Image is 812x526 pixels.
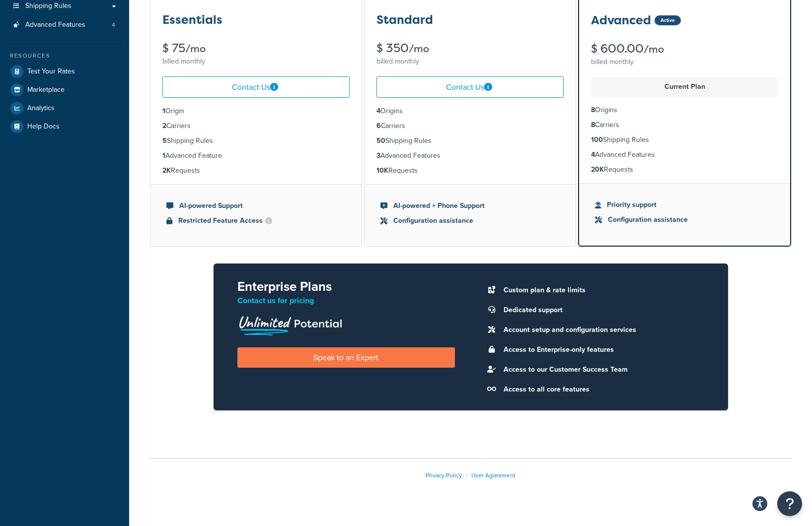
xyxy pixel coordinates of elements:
[237,347,455,368] a: Speak to an Expert
[27,123,60,131] span: Help Docs
[376,106,380,116] strong: 4
[27,86,65,94] span: Marketplace
[162,106,165,116] strong: 1
[7,99,122,117] a: Analytics
[426,471,462,480] a: Privacy Policy
[466,471,467,480] span: |
[162,150,165,161] strong: 1
[162,165,350,176] li: Requests
[376,55,564,68] div: billed monthly
[376,42,564,55] div: $ 350
[376,121,564,131] li: Carriers
[591,120,778,131] li: Carriers
[162,121,350,131] li: Carriers
[185,42,206,56] small: /mo
[162,42,350,55] div: $ 75
[591,105,778,116] li: Origins
[376,150,564,161] li: Advanced Features
[591,164,604,175] strong: 20K
[644,42,664,56] small: /mo
[112,21,115,29] span: 4
[7,16,122,34] a: Advanced Features 4
[162,76,350,98] a: Contact Us
[162,13,222,26] h3: Essentials
[595,199,774,210] li: Priority support
[376,106,564,117] li: Origins
[237,294,455,308] p: Contact us for pricing
[27,104,55,113] span: Analytics
[166,200,346,211] li: AI-powered Support
[376,165,388,176] strong: 10K
[595,214,774,225] li: Configuration assistance
[499,363,704,377] li: Access to our Customer Success Team
[591,134,778,145] li: Shipping Rules
[655,15,681,25] div: Active
[777,491,802,516] button: Open Resource Center
[591,43,778,55] div: $ 600.00
[591,134,603,145] strong: 100
[162,106,350,117] li: Origin
[162,121,166,131] strong: 2
[499,343,704,357] li: Access to Enterprise-only features
[499,303,704,317] li: Dedicated support
[499,383,704,396] li: Access to all core features
[380,200,560,211] li: AI-powered + Phone Support
[499,323,704,337] li: Account setup and configuration services
[591,149,595,160] strong: 4
[376,135,564,146] li: Shipping Rules
[591,105,595,115] strong: 8
[237,313,343,335] img: Unlimited Potential
[237,279,455,294] h2: Enterprise Plans
[162,150,350,161] li: Advanced Feature
[7,52,122,60] div: Resources
[162,135,167,146] strong: 5
[380,215,560,226] li: Configuration assistance
[162,165,171,176] strong: 2K
[25,21,85,29] span: Advanced Features
[499,283,704,297] li: Custom plan & rate limits
[471,471,516,480] a: User Agreement
[25,2,72,10] span: Shipping Rules
[162,55,350,68] div: billed monthly
[376,121,381,131] strong: 6
[162,135,350,146] li: Shipping Rules
[591,164,778,175] li: Requests
[591,55,778,69] div: billed monthly
[166,215,346,226] li: Restricted Feature Access
[591,14,651,27] h3: Advanced
[591,149,778,160] li: Advanced Features
[376,165,564,176] li: Requests
[591,120,595,130] strong: 8
[376,13,433,26] h3: Standard
[7,118,122,135] a: Help Docs
[376,76,564,98] a: Contact Us
[409,42,429,56] small: /mo
[27,67,75,76] span: Test Your Rates
[7,16,122,34] li: Advanced Features
[376,150,380,161] strong: 3
[7,63,122,80] a: Test Your Rates
[376,135,385,146] strong: 50
[597,80,772,94] p: Current Plan
[7,81,122,99] a: Marketplace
